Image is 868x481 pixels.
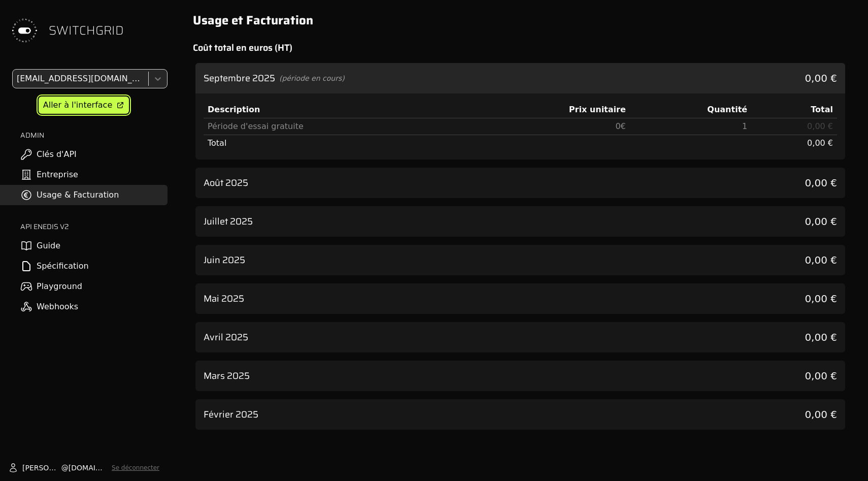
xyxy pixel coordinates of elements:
[112,464,159,472] button: Se déconnecter
[22,463,61,473] span: [PERSON_NAME]
[204,176,248,190] h3: Août 2025
[195,168,845,198] div: voir les détails
[805,253,837,267] span: 0,00 €
[805,292,837,306] span: 0,00 €
[807,138,833,148] span: 0,00 €
[208,138,226,148] span: Total
[805,71,837,85] span: 0,00 €
[193,41,848,55] h2: Coût total en euros (HT)
[195,322,845,352] div: voir les détails
[208,120,462,133] div: Période d'essai gratuite
[195,245,845,275] div: voir les détails
[195,206,845,237] div: voir les détails
[470,104,626,116] div: Prix unitaire
[204,71,275,85] h3: Septembre 2025
[69,463,108,473] span: [DOMAIN_NAME]
[805,407,837,422] span: 0,00 €
[755,104,833,116] div: Total
[615,121,625,131] span: 0 €
[634,104,747,116] div: Quantité
[805,214,837,229] span: 0,00 €
[193,12,848,28] h1: Usage et Facturation
[195,399,845,430] div: voir les détails
[39,97,129,114] a: Aller à l'interface
[61,463,69,473] span: @
[204,292,244,306] h3: Mai 2025
[807,121,833,131] span: 0,00 €
[195,361,845,391] div: voir les détails
[204,330,248,344] h3: Avril 2025
[49,22,124,39] span: SWITCHGRID
[204,214,253,229] h3: Juillet 2025
[20,130,168,140] h2: ADMIN
[204,253,245,267] h3: Juin 2025
[43,99,112,111] div: Aller à l'interface
[805,176,837,190] span: 0,00 €
[204,407,258,422] h3: Février 2025
[279,73,345,83] span: (période en cours)
[204,369,250,383] h3: Mars 2025
[208,104,462,116] div: Description
[805,330,837,344] span: 0,00 €
[195,283,845,314] div: voir les détails
[805,369,837,383] span: 0,00 €
[742,121,747,131] span: 1
[20,221,168,232] h2: API ENEDIS v2
[8,14,41,47] img: Switchgrid Logo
